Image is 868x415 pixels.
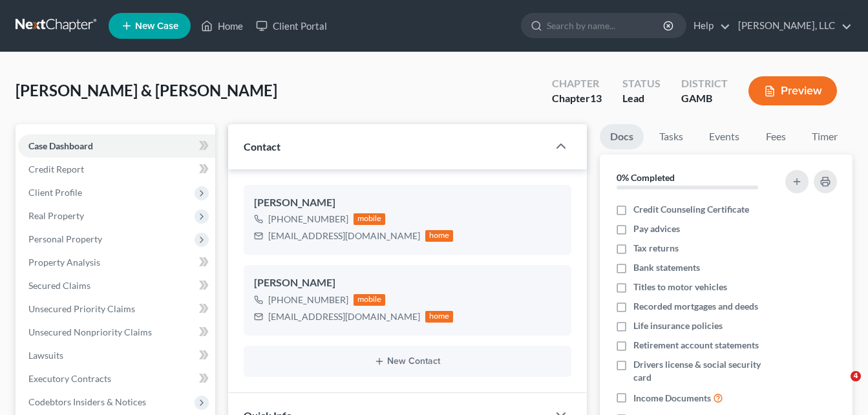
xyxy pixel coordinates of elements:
div: [PHONE_NUMBER] [268,213,348,226]
a: Credit Report [18,158,215,181]
span: Lawsuits [28,350,63,361]
div: Lead [622,91,661,106]
span: Pay advices [633,222,680,235]
a: Home [195,14,249,37]
span: Retirement account statements [633,339,759,352]
button: New Contact [254,356,561,367]
div: [EMAIL_ADDRESS][DOMAIN_NAME] [268,229,420,242]
span: [PERSON_NAME] & [PERSON_NAME] [16,81,277,100]
span: Personal Property [28,233,102,244]
a: Case Dashboard [18,134,215,158]
div: Chapter [552,91,602,106]
div: mobile [354,294,386,306]
span: Property Analysis [28,257,100,268]
button: Preview [748,76,837,105]
div: [PERSON_NAME] [254,275,561,291]
span: Titles to motor vehicles [633,281,727,293]
div: mobile [354,213,386,225]
span: Credit Counseling Certificate [633,203,749,216]
a: Docs [600,124,644,149]
a: Secured Claims [18,274,215,297]
a: Timer [801,124,848,149]
strong: 0% Completed [617,172,675,183]
span: Bank statements [633,261,700,274]
div: Status [622,76,661,91]
span: Unsecured Nonpriority Claims [28,326,152,337]
span: Credit Report [28,164,84,175]
div: GAMB [681,91,728,106]
div: home [425,311,454,323]
span: 4 [851,371,861,381]
span: Client Profile [28,187,82,198]
span: 13 [590,92,602,104]
span: Case Dashboard [28,140,93,151]
span: Secured Claims [28,280,90,291]
a: Executory Contracts [18,367,215,390]
div: [PHONE_NUMBER] [268,293,348,306]
span: Executory Contracts [28,373,111,384]
a: Unsecured Nonpriority Claims [18,321,215,344]
a: Property Analysis [18,251,215,274]
span: Tax returns [633,242,679,255]
span: Codebtors Insiders & Notices [28,396,146,407]
a: Fees [755,124,796,149]
span: Unsecured Priority Claims [28,303,135,314]
iframe: Intercom live chat [824,371,855,402]
span: Recorded mortgages and deeds [633,300,758,313]
a: Unsecured Priority Claims [18,297,215,321]
span: Drivers license & social security card [633,358,778,384]
span: Real Property [28,210,84,221]
input: Search by name... [547,14,665,37]
div: [EMAIL_ADDRESS][DOMAIN_NAME] [268,310,420,323]
div: [PERSON_NAME] [254,195,561,211]
span: Life insurance policies [633,319,723,332]
a: Help [687,14,730,37]
a: Tasks [649,124,693,149]
span: Contact [244,140,281,153]
a: Events [699,124,750,149]
a: Lawsuits [18,344,215,367]
a: Client Portal [249,14,333,37]
div: Chapter [552,76,602,91]
span: Income Documents [633,392,711,405]
div: home [425,230,454,242]
div: District [681,76,728,91]
span: New Case [135,21,178,31]
a: [PERSON_NAME], LLC [732,14,852,37]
